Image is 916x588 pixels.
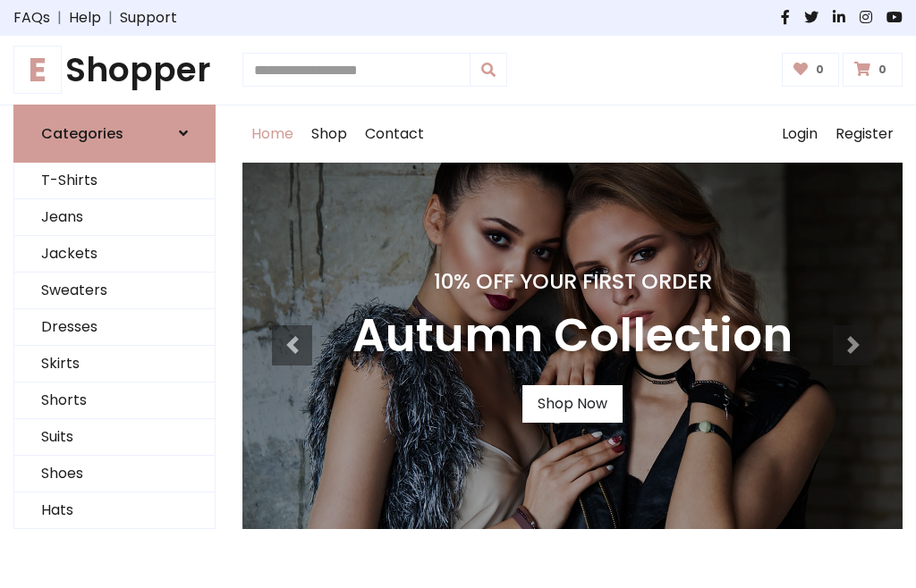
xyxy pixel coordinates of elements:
h4: 10% Off Your First Order [352,269,793,294]
a: Skirts [14,346,215,382]
a: 0 [782,53,840,87]
a: Login [773,105,827,163]
a: Shop Now [522,385,623,423]
a: 0 [843,53,903,87]
a: Register [827,105,903,163]
a: Home [242,105,302,163]
span: | [101,7,120,29]
a: Hats [14,492,215,529]
a: FAQs [13,7,50,29]
a: Shop [302,105,356,163]
a: Jeans [14,199,215,236]
h6: Categories [41,125,123,142]
a: Shorts [14,382,215,419]
h1: Shopper [13,50,216,90]
a: Dresses [14,309,215,346]
a: T-Shirts [14,163,215,199]
h3: Autumn Collection [352,308,793,364]
span: 0 [874,62,891,78]
a: Help [69,7,101,29]
a: Suits [14,419,215,456]
span: | [50,7,69,29]
a: Contact [356,105,433,163]
a: Shoes [14,456,215,492]
span: 0 [811,62,828,78]
a: Jackets [14,236,215,273]
a: Categories [13,105,216,163]
a: Support [120,7,177,29]
span: E [13,46,62,94]
a: Sweaters [14,273,215,309]
a: EShopper [13,50,216,90]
